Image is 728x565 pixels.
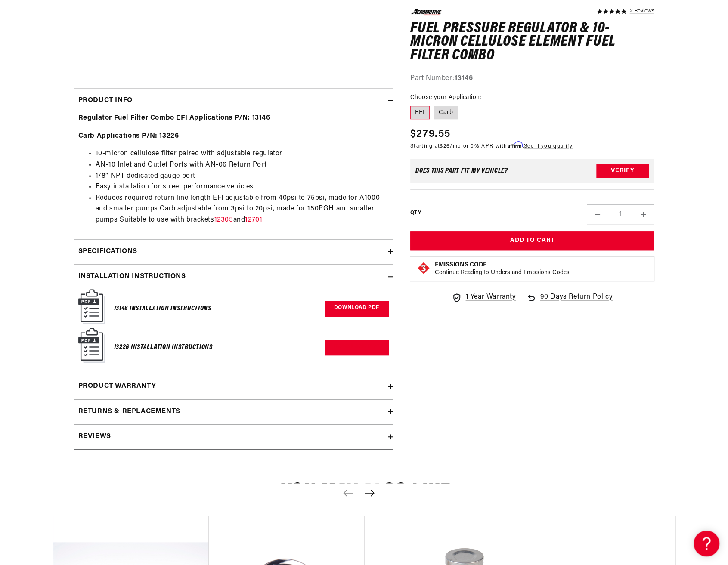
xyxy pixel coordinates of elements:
a: 90 Days Return Policy [526,291,613,311]
h1: Fuel Pressure Regulator & 10-Micron Cellulose Element Fuel Filter Combo [410,22,654,62]
span: Affirm [508,142,523,148]
summary: Product warranty [74,374,393,399]
strong: Emissions Code [435,261,487,268]
summary: Installation Instructions [74,264,393,289]
summary: Returns & replacements [74,399,393,424]
legend: Choose your Application: [410,93,482,102]
h6: 13146 Installation Instructions [114,303,211,315]
strong: Regulator Fuel Filter Combo [78,114,174,121]
a: 1 Year Warranty [452,291,516,303]
summary: Specifications [74,239,393,264]
a: 2 reviews [629,9,654,15]
h2: You may also like [53,482,676,503]
h6: 13226 Installation Instructions [114,342,213,353]
summary: Reviews [74,424,393,449]
h2: Product Info [78,95,133,106]
a: 12701 [245,216,262,223]
img: Emissions code [417,261,431,275]
label: EFI [410,105,430,119]
a: Download PDF [325,340,389,355]
button: Add to Cart [410,231,654,250]
a: Download PDF [325,301,389,317]
button: Emissions CodeContinue Reading to Understand Emissions Codes [435,261,570,276]
li: Reduces required return line length EFI adjustable from 40psi to 75psi, made for A1000 and smalle... [96,193,389,226]
button: Next slide [360,483,379,502]
h2: Reviews [78,431,111,442]
img: Instruction Manual [78,289,105,324]
button: Verify [596,164,649,178]
strong: EFI Applications P/N: 13146 [176,114,270,121]
img: Instruction Manual [78,328,105,363]
button: Previous slide [339,483,358,502]
span: 1 Year Warranty [465,291,516,303]
li: Easy installation for street performance vehicles [96,182,389,193]
div: Part Number: [410,73,654,84]
strong: Carb Applications P/N: 13226 [78,133,179,139]
a: See if you qualify - Learn more about Affirm Financing (opens in modal) [524,144,573,149]
strong: 13146 [455,75,473,82]
h2: Product warranty [78,381,156,392]
span: $26 [440,144,450,149]
li: AN-10 Inlet and Outlet Ports with AN-06 Return Port [96,160,389,171]
a: 12305 [214,216,233,223]
h2: Specifications [78,246,137,257]
h2: Installation Instructions [78,271,186,282]
li: 1/8” NPT dedicated gauge port [96,171,389,182]
span: 90 Days Return Policy [540,291,613,311]
label: Carb [434,105,458,119]
label: QTY [410,209,421,216]
summary: Product Info [74,88,393,113]
div: Does This part fit My vehicle? [415,167,508,174]
h2: Returns & replacements [78,406,180,417]
p: Starting at /mo or 0% APR with . [410,142,573,150]
p: Continue Reading to Understand Emissions Codes [435,269,570,276]
span: $279.55 [410,127,450,142]
li: 10-micron cellulose filter paired with adjustable regulator [96,148,389,160]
